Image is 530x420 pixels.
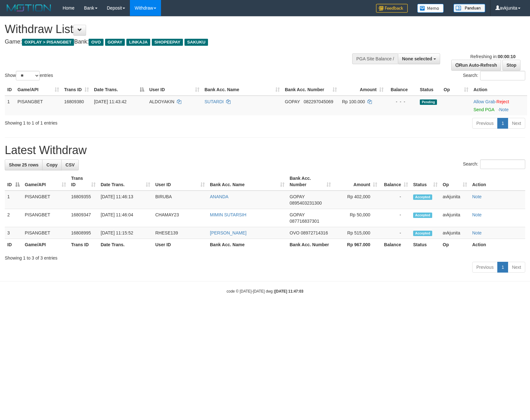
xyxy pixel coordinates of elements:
a: Stop [502,60,520,71]
td: RHESE139 [153,227,207,239]
th: Op [440,239,470,251]
td: 1 [5,96,15,115]
label: Show entries [5,71,53,80]
span: Show 25 rows [9,162,38,167]
div: Showing 1 to 1 of 1 entries [5,117,216,126]
td: 16809347 [69,209,98,227]
td: 1 [5,191,22,209]
span: GOPAY [285,99,300,104]
span: Accepted [413,231,432,236]
span: Copy 087716837301 to clipboard [290,219,319,224]
td: avkjunita [440,209,470,227]
img: Feedback.jpg [376,4,408,13]
span: Copy 082297045069 to clipboard [304,99,333,104]
td: 16808995 [69,227,98,239]
span: Pending [420,99,437,105]
button: None selected [398,53,440,64]
td: CHAMAY23 [153,209,207,227]
td: 2 [5,209,22,227]
small: code © [DATE]-[DATE] dwg | [227,289,304,294]
a: Copy [42,159,62,170]
a: ANANDA [210,194,228,199]
th: Balance [380,239,411,251]
th: Date Trans.: activate to sort column ascending [98,173,153,191]
span: Refreshing in: [470,54,515,59]
th: Trans ID: activate to sort column ascending [69,173,98,191]
th: Amount: activate to sort column ascending [339,84,386,96]
span: Copy 0895403231300 to clipboard [290,200,322,206]
th: User ID: activate to sort column ascending [153,173,207,191]
span: Copy 08972714316 to clipboard [301,230,328,235]
th: Action [470,239,525,251]
td: Rp 402,000 [333,191,380,209]
td: 3 [5,227,22,239]
th: Bank Acc. Name: activate to sort column ascending [207,173,287,191]
label: Search: [463,71,525,80]
span: OVO [89,39,103,46]
th: Game/API: activate to sort column ascending [15,84,62,96]
label: Search: [463,159,525,169]
td: PISANGBET [15,96,62,115]
h4: Game: Bank: [5,39,347,45]
span: [DATE] 11:43:42 [94,99,126,104]
th: Bank Acc. Name: activate to sort column ascending [202,84,282,96]
a: Reject [496,99,509,104]
div: Showing 1 to 3 of 3 entries [5,252,525,261]
th: Bank Acc. Number: activate to sort column ascending [282,84,339,96]
th: Trans ID [69,239,98,251]
a: Note [472,230,482,235]
th: Bank Acc. Number: activate to sort column ascending [287,173,333,191]
input: Search: [480,159,525,169]
th: Date Trans.: activate to sort column descending [91,84,147,96]
span: SHOPEEPAY [152,39,183,46]
td: avkjunita [440,227,470,239]
a: Note [499,107,509,112]
img: Button%20Memo.svg [417,4,444,13]
th: User ID [153,239,207,251]
strong: 00:00:10 [498,54,515,59]
a: [PERSON_NAME] [210,230,246,235]
span: 16809380 [64,99,84,104]
th: Balance: activate to sort column ascending [380,173,411,191]
td: 16809355 [69,191,98,209]
td: [DATE] 11:46:13 [98,191,153,209]
a: Show 25 rows [5,159,43,170]
img: MOTION_logo.png [5,3,53,13]
div: PGA Site Balance / [352,53,398,64]
th: ID [5,239,22,251]
th: Trans ID: activate to sort column ascending [62,84,91,96]
a: Run Auto-Refresh [451,60,501,71]
strong: [DATE] 11:47:03 [275,289,303,294]
h1: Latest Withdraw [5,144,525,157]
a: MIMIN SUTARSIH [210,212,246,217]
span: ALDOYAKIN [149,99,174,104]
th: Bank Acc. Name [207,239,287,251]
th: Amount: activate to sort column ascending [333,173,380,191]
td: [DATE] 11:46:04 [98,209,153,227]
span: None selected [402,56,432,61]
a: Next [508,262,525,273]
th: Op: activate to sort column ascending [440,173,470,191]
td: PISANGBET [22,209,69,227]
a: 1 [497,262,508,273]
td: Rp 50,000 [333,209,380,227]
th: Bank Acc. Number [287,239,333,251]
span: LINKAJA [126,39,150,46]
img: panduan.png [453,4,485,12]
span: Accepted [413,213,432,218]
th: ID: activate to sort column descending [5,173,22,191]
th: Status [417,84,441,96]
a: CSV [61,159,79,170]
th: Action [471,84,527,96]
td: - [380,209,411,227]
a: Previous [472,262,498,273]
a: Previous [472,118,498,129]
th: Balance [386,84,417,96]
th: Op: activate to sort column ascending [441,84,471,96]
th: ID [5,84,15,96]
span: · [473,99,496,104]
span: CSV [65,162,75,167]
td: - [380,191,411,209]
span: OVO [290,230,299,235]
div: - - - [389,98,415,105]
